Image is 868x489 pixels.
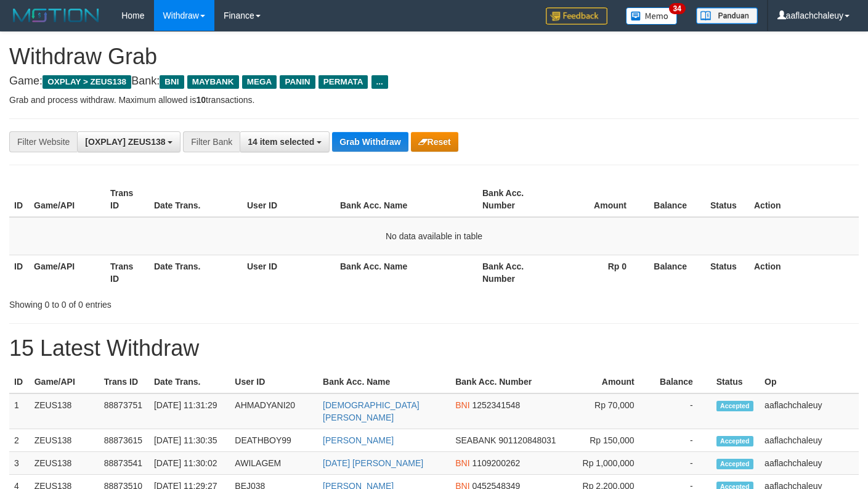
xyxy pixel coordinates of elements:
[760,393,859,429] td: aaflachchaleuy
[29,182,105,217] th: Game/API
[335,182,477,217] th: Bank Acc. Name
[472,458,520,468] span: Copy 1109200262 to clipboard
[149,255,242,290] th: Date Trans.
[230,452,318,475] td: AWILAGEM
[105,255,149,290] th: Trans ID
[411,132,458,152] button: Reset
[653,452,712,475] td: -
[9,44,859,69] h1: Withdraw Grab
[230,371,318,393] th: User ID
[196,95,206,105] strong: 10
[749,182,859,217] th: Action
[99,393,149,429] td: 88873751
[183,131,240,152] div: Filter Bank
[760,452,859,475] td: aaflachchaleuy
[554,255,645,290] th: Rp 0
[653,371,712,393] th: Balance
[653,393,712,429] td: -
[477,255,554,290] th: Bank Acc. Number
[9,294,352,311] div: Showing 0 to 0 of 0 entries
[669,3,686,14] span: 34
[716,436,753,446] span: Accepted
[9,94,859,106] p: Grab and process withdraw. Maximum allowed is transactions.
[716,459,753,469] span: Accepted
[30,393,99,429] td: ZEUS138
[9,255,29,290] th: ID
[318,75,368,89] span: PERMATA
[30,429,99,452] td: ZEUS138
[705,182,749,217] th: Status
[240,131,330,152] button: 14 item selected
[705,255,749,290] th: Status
[455,435,496,445] span: SEABANK
[149,393,230,429] td: [DATE] 11:31:29
[477,182,554,217] th: Bank Acc. Number
[149,182,242,217] th: Date Trans.
[248,137,314,147] span: 14 item selected
[696,7,758,24] img: panduan.png
[242,75,277,89] span: MEGA
[280,75,315,89] span: PANIN
[9,217,859,255] td: No data available in table
[9,429,30,452] td: 2
[546,7,607,25] img: Feedback.jpg
[9,182,29,217] th: ID
[9,336,859,361] h1: 15 Latest Withdraw
[230,393,318,429] td: AHMADYANI20
[85,137,165,147] span: [OXPLAY] ZEUS138
[332,132,408,152] button: Grab Withdraw
[569,429,653,452] td: Rp 150,000
[760,371,859,393] th: Op
[455,400,469,410] span: BNI
[323,400,420,422] a: [DEMOGRAPHIC_DATA][PERSON_NAME]
[9,75,859,88] h4: Game: Bank:
[99,452,149,475] td: 88873541
[105,182,149,217] th: Trans ID
[9,6,103,25] img: MOTION_logo.png
[569,371,653,393] th: Amount
[30,371,99,393] th: Game/API
[29,255,105,290] th: Game/API
[323,458,423,468] a: [DATE] [PERSON_NAME]
[626,7,678,25] img: Button%20Memo.svg
[99,429,149,452] td: 88873615
[554,182,645,217] th: Amount
[149,452,230,475] td: [DATE] 11:30:02
[712,371,760,393] th: Status
[9,371,30,393] th: ID
[323,435,394,445] a: [PERSON_NAME]
[450,371,569,393] th: Bank Acc. Number
[371,75,388,89] span: ...
[716,401,753,411] span: Accepted
[760,429,859,452] td: aaflachchaleuy
[9,452,30,475] td: 3
[455,458,469,468] span: BNI
[9,393,30,429] td: 1
[30,452,99,475] td: ZEUS138
[99,371,149,393] th: Trans ID
[569,452,653,475] td: Rp 1,000,000
[242,255,335,290] th: User ID
[160,75,184,89] span: BNI
[9,131,77,152] div: Filter Website
[318,371,450,393] th: Bank Acc. Name
[242,182,335,217] th: User ID
[645,255,705,290] th: Balance
[645,182,705,217] th: Balance
[653,429,712,452] td: -
[149,371,230,393] th: Date Trans.
[230,429,318,452] td: DEATHBOY99
[569,393,653,429] td: Rp 70,000
[335,255,477,290] th: Bank Acc. Name
[187,75,239,89] span: MAYBANK
[149,429,230,452] td: [DATE] 11:30:35
[77,131,180,152] button: [OXPLAY] ZEUS138
[749,255,859,290] th: Action
[472,400,520,410] span: Copy 1252341548 to clipboard
[43,75,131,89] span: OXPLAY > ZEUS138
[498,435,556,445] span: Copy 901120848031 to clipboard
